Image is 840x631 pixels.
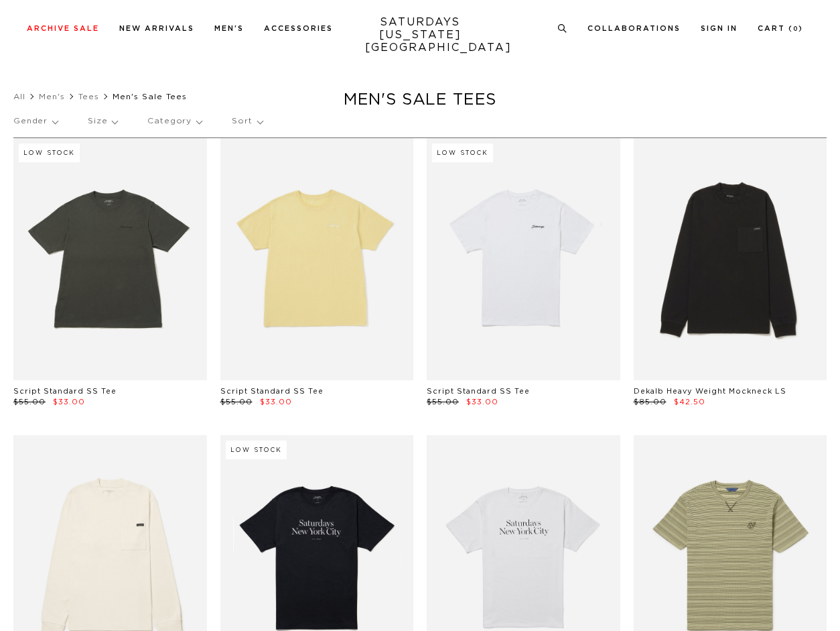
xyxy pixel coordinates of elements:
span: $55.00 [13,398,46,406]
a: SATURDAYS[US_STATE][GEOGRAPHIC_DATA] [365,16,476,54]
p: Category [147,106,202,137]
a: Collaborations [587,25,681,32]
p: Gender [13,106,58,137]
a: Tees [78,93,99,101]
div: Low Stock [19,144,80,162]
span: Men's Sale Tees [113,93,187,101]
span: $55.00 [427,398,459,406]
a: Men's [214,25,244,32]
a: Archive Sale [27,25,99,32]
a: Cart (0) [758,25,803,32]
p: Sort [232,106,262,137]
a: Dekalb Heavy Weight Mockneck LS [634,388,786,395]
span: $42.50 [674,398,705,406]
a: All [13,93,25,101]
a: Script Standard SS Tee [13,388,117,395]
span: $33.00 [53,398,85,406]
span: $33.00 [260,398,292,406]
span: $33.00 [466,398,498,406]
a: Script Standard SS Tee [427,388,530,395]
span: $55.00 [220,398,253,406]
small: 0 [793,26,798,32]
p: Size [88,106,117,137]
a: New Arrivals [119,25,194,32]
a: Sign In [701,25,738,32]
span: $85.00 [634,398,667,406]
a: Accessories [264,25,333,32]
a: Script Standard SS Tee [220,388,324,395]
a: Men's [39,93,65,101]
div: Low Stock [432,144,493,162]
div: Low Stock [226,441,287,459]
